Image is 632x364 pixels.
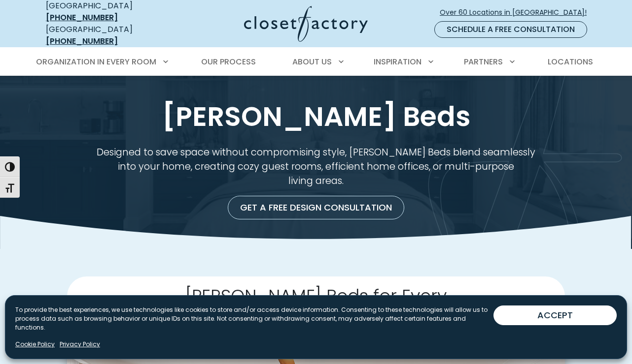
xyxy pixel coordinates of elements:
[46,12,118,23] a: [PHONE_NUMBER]
[15,340,55,349] a: Cookie Policy
[439,4,595,21] a: Over 60 Locations in [GEOGRAPHIC_DATA]!
[493,305,617,325] button: ACCEPT
[15,305,493,332] p: To provide the best experiences, we use technologies like cookies to store and/or access device i...
[434,21,587,38] a: Schedule a Free Consultation
[29,48,603,76] nav: Primary Menu
[374,56,421,67] span: Inspiration
[46,24,167,47] div: [GEOGRAPHIC_DATA]
[60,340,100,349] a: Privacy Policy
[548,56,593,67] span: Locations
[440,7,595,18] span: Over 60 Locations in [GEOGRAPHIC_DATA]!
[46,35,118,47] a: [PHONE_NUMBER]
[44,100,588,133] h1: [PERSON_NAME] Beds
[244,6,368,42] img: Closet Factory Logo
[292,56,332,67] span: About Us
[201,56,256,67] span: Our Process
[90,145,542,188] p: Designed to save space without compromising style, [PERSON_NAME] Beds blend seamlessly into your ...
[185,284,447,308] span: [PERSON_NAME] Beds for Every
[464,56,503,67] span: Partners
[228,196,404,219] a: Get a Free Design Consultation
[36,56,156,67] span: Organization in Every Room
